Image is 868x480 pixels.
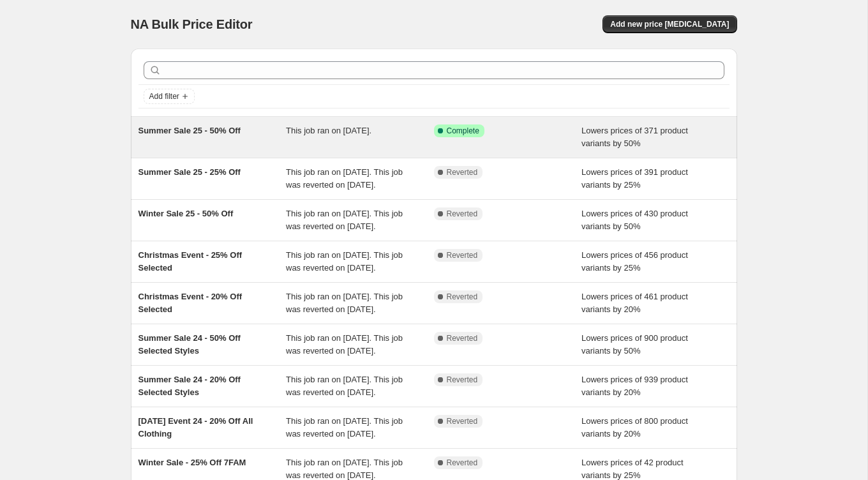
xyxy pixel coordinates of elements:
[286,126,371,135] span: This job ran on [DATE].
[447,458,478,468] span: Reverted
[286,250,403,273] span: This job ran on [DATE]. This job was reverted on [DATE].
[286,458,403,480] span: This job ran on [DATE]. This job was reverted on [DATE].
[581,458,684,480] span: Lowers prices of 42 product variants by 25%
[581,416,688,439] span: Lowers prices of 800 product variants by 20%
[138,126,241,135] span: Summer Sale 25 - 50% Off
[447,333,478,343] span: Reverted
[144,89,195,104] button: Add filter
[447,167,478,177] span: Reverted
[581,333,688,356] span: Lowers prices of 900 product variants by 50%
[138,292,243,314] span: Christmas Event - 20% Off Selected
[138,333,241,356] span: Summer Sale 24 - 50% Off Selected Styles
[149,91,179,101] span: Add filter
[138,209,234,218] span: Winter Sale 25 - 50% Off
[581,292,688,314] span: Lowers prices of 461 product variants by 20%
[286,292,403,314] span: This job ran on [DATE]. This job was reverted on [DATE].
[447,250,478,260] span: Reverted
[138,458,246,467] span: Winter Sale - 25% Off 7FAM
[581,167,688,190] span: Lowers prices of 391 product variants by 25%
[138,167,241,177] span: Summer Sale 25 - 25% Off
[138,416,253,439] span: [DATE] Event 24 - 20% Off All Clothing
[131,17,253,31] span: NA Bulk Price Editor
[286,167,403,190] span: This job ran on [DATE]. This job was reverted on [DATE].
[581,209,688,231] span: Lowers prices of 430 product variants by 50%
[581,375,688,397] span: Lowers prices of 939 product variants by 20%
[447,209,478,219] span: Reverted
[286,375,403,397] span: This job ran on [DATE]. This job was reverted on [DATE].
[286,416,403,439] span: This job ran on [DATE]. This job was reverted on [DATE].
[138,250,243,273] span: Christmas Event - 25% Off Selected
[602,15,737,33] button: Add new price [MEDICAL_DATA]
[447,375,478,385] span: Reverted
[581,250,688,273] span: Lowers prices of 456 product variants by 25%
[286,333,403,356] span: This job ran on [DATE]. This job was reverted on [DATE].
[447,416,478,426] span: Reverted
[610,19,729,29] span: Add new price [MEDICAL_DATA]
[581,126,688,148] span: Lowers prices of 371 product variants by 50%
[286,209,403,231] span: This job ran on [DATE]. This job was reverted on [DATE].
[138,375,241,397] span: Summer Sale 24 - 20% Off Selected Styles
[447,126,479,136] span: Complete
[447,292,478,302] span: Reverted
